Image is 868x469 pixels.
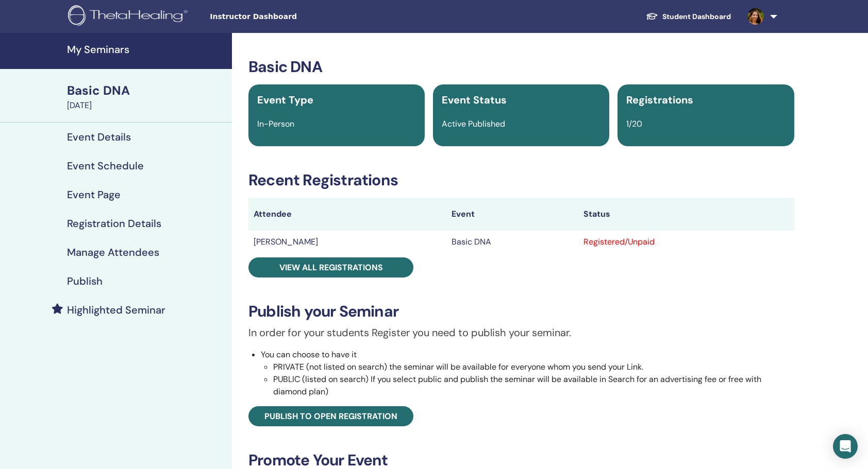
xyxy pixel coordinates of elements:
div: Open Intercom Messenger [833,434,858,459]
h4: Highlighted Seminar [67,304,165,316]
th: Status [578,198,794,231]
li: You can choose to have it [261,349,794,398]
span: Active Published [442,118,505,129]
img: graduation-cap-white.svg [646,12,658,21]
p: In order for your students Register you need to publish your seminar. [248,325,794,340]
h4: Event Schedule [67,160,144,172]
img: default.jpg [747,8,764,25]
a: Basic DNA[DATE] [61,82,232,112]
div: [DATE] [67,99,226,112]
span: 1/20 [626,118,642,129]
td: Basic DNA [446,231,579,253]
span: In-Person [257,118,294,129]
th: Event [446,198,579,231]
a: View all registrations [248,257,413,277]
h3: Recent Registrations [248,171,794,189]
span: Publish to open registration [264,411,397,422]
td: [PERSON_NAME] [248,231,446,253]
li: PRIVATE (not listed on search) the seminar will be available for everyone whom you send your Link. [273,361,794,373]
h4: Registration Details [67,217,161,230]
h4: Manage Attendees [67,246,159,258]
th: Attendee [248,198,446,231]
h4: Event Page [67,188,121,201]
span: Registrations [626,93,693,107]
li: PUBLIC (listed on search) If you select public and publish the seminar will be available in Searc... [273,373,794,398]
span: Event Status [442,93,507,107]
span: Instructor Dashboard [210,11,364,22]
a: Publish to open registration [248,406,413,426]
h3: Publish your Seminar [248,302,794,321]
a: Student Dashboard [638,7,739,26]
h4: Event Details [67,131,131,143]
h3: Basic DNA [248,58,794,76]
div: Basic DNA [67,82,226,99]
h4: Publish [67,275,103,287]
span: Event Type [257,93,313,107]
span: View all registrations [279,262,383,273]
h4: My Seminars [67,43,226,56]
img: logo.png [68,5,191,28]
div: Registered/Unpaid [583,236,789,248]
